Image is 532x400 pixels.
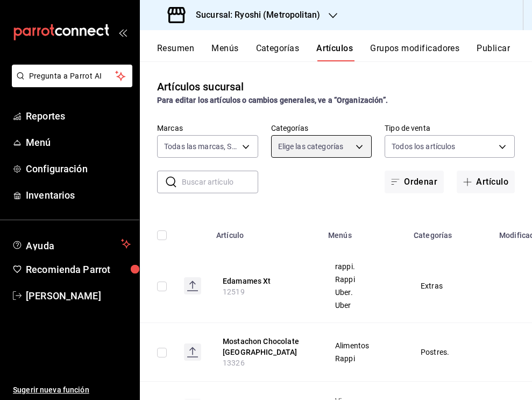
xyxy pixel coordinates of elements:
input: Buscar artículo [182,171,258,193]
div: navigation tabs [157,43,532,61]
span: Todas las marcas, Sin marca [164,141,238,152]
th: Menús [322,215,407,249]
span: Elige las categorías [278,141,344,152]
button: Artículos [316,43,353,61]
div: Artículos sucursal [157,79,244,95]
label: Tipo de venta [385,124,515,132]
span: Rappi [335,276,394,283]
button: edit-product-location [223,276,309,286]
span: Recomienda Parrot [26,262,131,277]
span: rappi. [335,263,394,270]
button: Menús [211,43,238,61]
strong: Para editar los artículos o cambios generales, ve a “Organización”. [157,96,388,104]
a: Pregunta a Parrot AI [8,78,132,89]
label: Marcas [157,124,258,132]
span: Extras [421,282,479,290]
button: Resumen [157,43,194,61]
span: Ayuda [26,237,117,250]
span: Sugerir nueva función [13,384,131,396]
span: Alimentos [335,342,394,349]
button: edit-product-location [223,336,309,357]
button: Pregunta a Parrot AI [12,65,132,87]
button: Categorías [256,43,300,61]
th: Categorías [407,215,493,249]
span: Postres. [421,348,479,356]
span: 12519 [223,287,245,296]
button: open_drawer_menu [118,28,127,37]
span: Configuración [26,162,131,176]
button: Artículo [457,171,515,193]
h3: Sucursal: Ryoshi (Metropolitan) [187,9,320,22]
span: [PERSON_NAME] [26,289,131,303]
span: Rappi [335,355,394,362]
span: 13326 [223,359,245,367]
button: Grupos modificadores [370,43,459,61]
span: Menú [26,135,131,150]
button: Ordenar [385,171,444,193]
span: Uber. [335,289,394,296]
span: Todos los artículos [392,141,456,152]
span: Reportes [26,109,131,123]
span: Uber [335,301,394,309]
span: Pregunta a Parrot AI [29,71,116,82]
button: Publicar [477,43,510,61]
th: Artículo [210,215,322,249]
span: Inventarios [26,188,131,202]
label: Categorías [271,124,372,132]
